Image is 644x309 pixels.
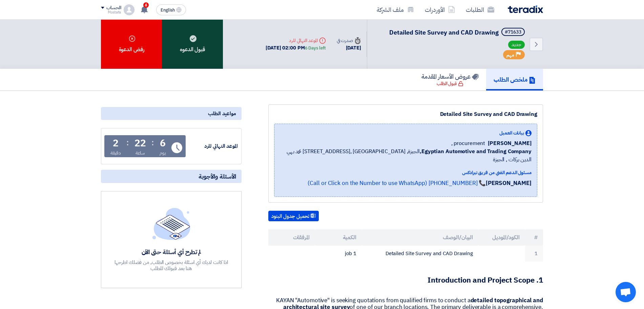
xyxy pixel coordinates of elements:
[508,5,543,13] img: Teradix logo
[151,137,154,149] div: :
[161,8,175,13] span: English
[152,208,190,240] img: empty_state_list.svg
[268,211,319,222] button: تحميل جدول البنود
[337,44,361,52] div: [DATE]
[486,179,532,187] strong: [PERSON_NAME]
[305,45,326,52] div: 6 Days left
[420,147,532,156] b: Egyptian Automotive and Trading Company,
[274,110,537,118] div: Detailed Site Survey and CAD Drawing
[101,20,162,69] div: رفض الدعوة
[414,69,486,90] a: عروض الأسعار المقدمة قبول الطلب
[160,149,166,157] div: يوم
[315,229,362,246] th: الكمية
[525,246,543,262] td: 1
[419,2,460,18] a: الأوردرات
[113,139,119,148] div: 2
[266,37,326,44] div: الموعد النهائي للرد
[506,52,514,58] span: مهم
[280,169,532,176] div: مسئول الدعم الفني من فريق تيرادكس
[268,229,315,246] th: المرفقات
[494,76,536,83] h5: ملخص الطلب
[486,69,543,90] a: ملخص الطلب
[110,149,121,157] div: دقيقة
[162,20,223,69] div: قبول الدعوه
[488,139,532,147] span: [PERSON_NAME]
[160,139,166,148] div: 6
[451,139,485,147] span: procurement ,
[308,179,486,187] a: 📞 [PHONE_NUMBER] (Call or Click on the Number to use WhatsApp)
[389,28,499,37] span: Detailed Site Survey and CAD Drawing
[478,229,525,246] th: الكود/الموديل
[101,107,242,120] div: مواعيد الطلب
[421,73,479,80] h5: عروض الأسعار المقدمة
[134,139,146,148] div: 22
[143,2,149,8] span: 6
[362,229,479,246] th: البيان/الوصف
[187,142,238,150] div: الموعد النهائي للرد
[362,246,479,262] td: Detailed Site Survey and CAD Drawing
[280,147,532,164] span: الجيزة, [GEOGRAPHIC_DATA] ,[STREET_ADDRESS] محمد بهي الدين بركات , الجيزة
[428,274,543,286] strong: 1. Introduction and Project Scope
[525,229,543,246] th: #
[101,11,121,14] div: Mostafa
[126,137,129,149] div: :
[437,80,463,87] div: قبول الطلب
[124,4,134,15] img: profile_test.png
[616,282,636,302] div: Open chat
[371,2,419,18] a: ملف الشركة
[156,4,186,15] button: English
[114,259,229,271] div: اذا كانت لديك أي اسئلة بخصوص الطلب, من فضلك اطرحها هنا بعد قبولك للطلب
[505,30,521,35] div: #71633
[337,37,361,44] div: صدرت في
[106,5,121,11] div: الحساب
[266,44,326,52] div: [DATE] 02:00 PM
[460,2,500,18] a: الطلبات
[114,248,229,256] div: لم تطرح أي أسئلة حتى الآن
[199,172,236,180] span: الأسئلة والأجوبة
[499,129,524,137] span: بيانات العميل
[389,28,526,37] h5: Detailed Site Survey and CAD Drawing
[508,41,525,49] span: جديد
[315,246,362,262] td: 1 job
[136,149,145,157] div: ساعة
